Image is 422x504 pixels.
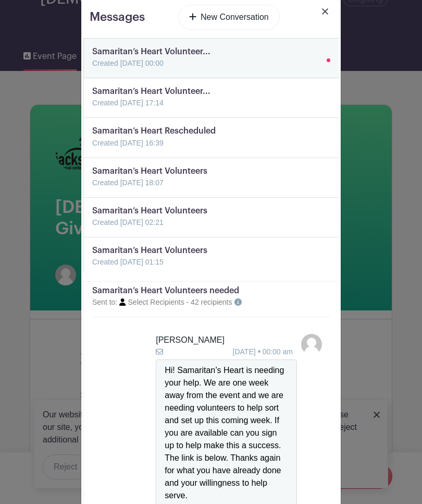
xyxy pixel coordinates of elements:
[233,346,293,357] small: [DATE] 00:00 am
[301,334,322,355] img: default-ce2991bfa6775e67f084385cd625a349d9dcbb7a52a09fb2fda1e96e2d18dcdb.png
[178,5,280,30] a: New Conversation
[90,10,145,24] h3: Messages
[322,8,328,15] img: close_button-5f87c8562297e5c2d7936805f587ecaba9071eb48480494691a3f1689db116b3.svg
[92,298,232,306] small: Sent to: Select Recipients - 42 recipients
[156,334,297,357] div: [PERSON_NAME]
[92,286,330,296] h5: Samaritan’s Heart Volunteers needed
